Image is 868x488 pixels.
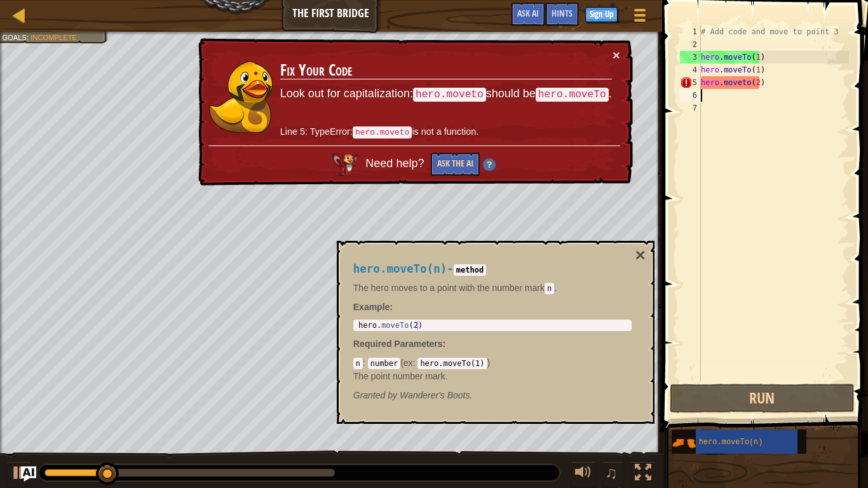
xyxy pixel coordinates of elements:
span: Example [353,302,390,312]
code: n [353,358,363,369]
p: The hero moves to a point with the number mark . [353,281,632,294]
code: n [545,283,554,294]
span: : [443,339,446,349]
span: Required Parameters [353,339,443,349]
code: number [368,358,400,369]
span: : [413,358,418,368]
span: : [363,358,368,368]
code: method [454,264,486,276]
strong: : [353,302,393,312]
button: × [635,247,645,264]
div: ( ) [353,356,632,382]
p: The point number mark. [353,370,632,383]
span: ex [403,358,413,368]
span: hero.moveTo(n) [353,262,447,275]
span: Granted by [353,390,400,400]
code: hero.moveTo(1) [417,358,487,369]
em: Wanderer's Boots. [353,390,473,400]
h4: - [353,263,632,275]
